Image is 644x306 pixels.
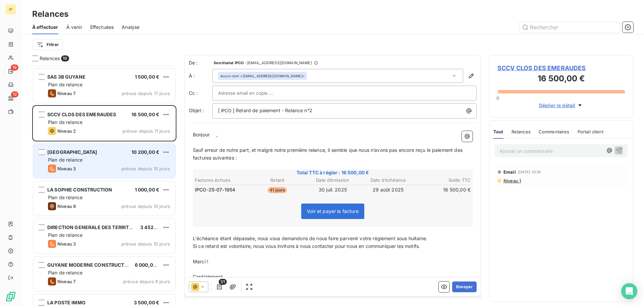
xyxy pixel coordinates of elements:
[452,281,477,292] button: Envoyer
[518,170,541,174] span: [DATE] 10:16
[47,74,86,80] span: SAS 3B GUYANE
[219,279,227,285] span: 1/1
[47,262,133,268] span: GUYANE MODERNE CONSTRUCTION
[194,169,472,176] span: Total TTC à régler : 16 500,00 €
[189,107,204,113] span: Objet :
[503,178,521,183] span: Niveau 1
[140,224,166,230] span: 3 452,90 €
[250,177,305,184] th: Retard
[32,8,68,20] h3: Relances
[121,166,170,171] span: prévue depuis 10 jours
[57,279,75,284] span: Niveau 7
[32,39,63,50] button: Filtrer
[519,22,620,33] input: Rechercher
[122,128,170,134] span: prévue depuis 11 jours
[214,61,244,65] span: Secrétariat IPCO
[57,91,75,96] span: Niveau 7
[268,187,287,193] span: 41 jours
[416,177,471,184] th: Solde TTC
[131,112,159,117] span: 16 500,00 €
[47,187,112,192] span: LA SOPHIE CONSTRUCTION
[493,129,503,134] span: Tout
[220,74,305,78] div: <[EMAIL_ADDRESS][DOMAIN_NAME]>
[220,107,232,115] span: IPCO
[193,132,210,137] span: Bonjour
[621,283,637,299] div: Open Intercom Messenger
[193,259,208,264] span: Merci !
[305,177,360,184] th: Date d’émission
[497,73,625,86] h3: 16 500,00 €
[512,129,531,134] span: Relances
[47,149,97,155] span: [GEOGRAPHIC_DATA]
[122,24,140,31] span: Analyse
[123,279,170,284] span: prévue depuis 8 jours
[193,243,420,249] span: Si ce retard est volontaire, nous vous invitons à nous contacter pour nous en communiquer les mot...
[57,204,76,209] span: Niveau 8
[233,107,312,113] span: ] Retard de paiement - Relance n°2
[416,186,471,193] td: 16 500,00 €
[5,291,16,302] img: Logo LeanPay
[61,55,69,61] span: 19
[48,232,83,238] span: Plan de relance
[195,186,235,193] span: IPCO-25-07-1954
[189,73,212,79] label: À :
[40,55,60,62] span: Relances
[245,61,312,65] span: - [EMAIL_ADDRESS][DOMAIN_NAME]
[503,169,516,175] span: Email
[121,241,170,247] span: prévue depuis 10 jours
[48,270,83,275] span: Plan de relance
[216,132,218,137] span: ,
[66,24,82,31] span: À venir
[135,187,160,192] span: 1 000,00 €
[220,74,239,78] em: Aucun nom
[48,157,83,163] span: Plan de relance
[361,186,416,193] td: 29 août 2025
[497,63,625,73] span: SCCV CLOS DES EMERAUDES
[578,129,603,134] span: Portail client
[539,102,576,109] span: Déplier le détail
[537,101,586,109] button: Déplier le détail
[48,82,83,87] span: Plan de relance
[193,147,464,161] span: Sauf erreur de notre part, et malgré notre première relance, il semble que nous n’avons pas encor...
[496,95,499,101] span: 0
[5,4,16,15] div: IP
[48,119,83,125] span: Plan de relance
[135,262,161,268] span: 6 000,00 €
[131,149,159,155] span: 10 200,00 €
[47,300,86,305] span: LA POSTE IMMO
[539,129,570,134] span: Commentaires
[193,235,427,241] span: L'échéance étant dépassée, nous vous demandons de nous faire parvenir votre règlement sous huitaine.
[47,224,165,230] span: DIRECTION GENERALE DES TERRITOIRES ET DE LA
[361,177,416,184] th: Date d’échéance
[47,112,116,117] span: SCCV CLOS DES EMERAUDES
[135,74,160,80] span: 1 500,00 €
[11,64,18,71] span: 19
[193,274,224,279] span: Cordialement,
[57,166,76,171] span: Niveau 3
[57,128,76,134] span: Niveau 2
[307,208,359,214] span: Voir et payer la facture
[121,204,170,209] span: prévue depuis 10 jours
[134,300,160,305] span: 3 500,00 €
[218,88,290,98] input: Adresse email en copie ...
[32,24,58,31] span: À effectuer
[11,91,18,97] span: 12
[32,66,176,306] div: grid
[195,177,249,184] th: Factures échues
[90,24,114,31] span: Effectuées
[57,241,76,247] span: Niveau 3
[189,90,212,96] label: Cc :
[48,194,83,200] span: Plan de relance
[218,107,220,113] span: [
[122,91,170,96] span: prévue depuis 17 jours
[305,186,360,193] td: 30 juil. 2025
[189,59,212,66] span: De :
